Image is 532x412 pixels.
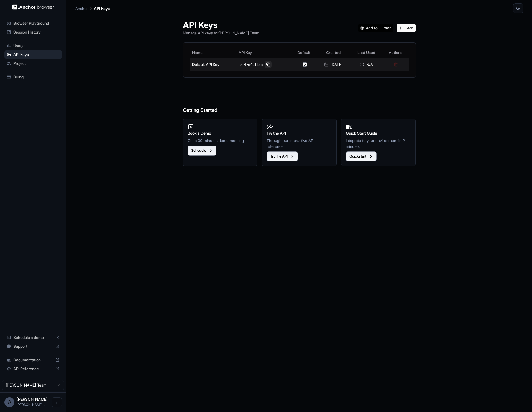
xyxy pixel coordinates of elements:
[13,357,53,363] span: Documentation
[17,403,45,407] span: antoine@forethought.ai
[188,130,253,136] h2: Book a Demo
[4,41,62,50] div: Usage
[12,4,54,10] img: Anchor Logo
[75,6,88,11] p: Anchor
[346,138,411,149] p: Integrate to your environment in 2 minutes
[346,130,411,136] h2: Quick Start Guide
[267,138,332,149] p: Through our interactive API reference
[13,20,60,26] span: Browser Playground
[352,62,380,67] div: N/A
[75,5,110,11] nav: breadcrumb
[188,146,216,156] button: Schedule
[350,47,382,58] th: Last Used
[239,61,289,68] div: sk-47e4...bbfa
[267,130,332,136] h2: Try the API
[13,29,60,35] span: Session History
[397,24,416,32] button: Add
[4,73,62,81] div: Billing
[4,50,62,59] div: API Keys
[4,342,62,351] div: Support
[346,151,377,161] button: Quickstart
[183,84,416,114] h6: Getting Started
[291,47,316,58] th: Default
[13,366,53,372] span: API Reference
[17,397,48,401] span: Antoine Nasr
[4,28,62,37] div: Session History
[236,47,291,58] th: API Key
[267,151,298,161] button: Try the API
[358,24,393,32] img: Add anchorbrowser MCP server to Cursor
[4,59,62,68] div: Project
[4,333,62,342] div: Schedule a demo
[382,47,409,58] th: Actions
[94,6,110,11] p: API Keys
[4,19,62,28] div: Browser Playground
[13,61,60,66] span: Project
[265,61,272,68] button: Copy API key
[13,52,60,57] span: API Keys
[13,43,60,48] span: Usage
[13,335,53,340] span: Schedule a demo
[52,397,62,407] button: Open menu
[13,344,53,349] span: Support
[183,30,259,36] p: Manage API keys for [PERSON_NAME] Team
[4,397,14,407] div: A
[4,356,62,364] div: Documentation
[319,62,348,67] div: [DATE]
[183,20,259,30] h1: API Keys
[188,138,253,143] p: Get a 30 minutes demo meeting
[13,74,60,80] span: Billing
[190,58,236,71] td: Default API Key
[190,47,236,58] th: Name
[4,364,62,373] div: API Reference
[316,47,350,58] th: Created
